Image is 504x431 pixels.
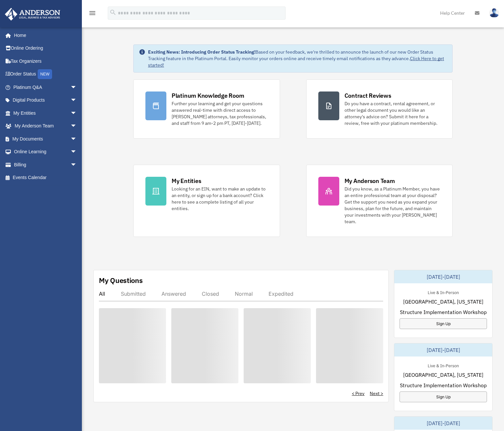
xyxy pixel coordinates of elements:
[5,132,87,145] a: My Documentsarrow_drop_down
[202,290,219,297] div: Closed
[3,8,62,21] img: Anderson Advisors Platinum Portal
[400,318,487,329] a: Sign Up
[370,390,383,397] a: Next >
[345,177,395,185] div: My Anderson Team
[5,68,87,81] a: Order StatusNEW
[172,186,268,212] div: Looking for an EIN, want to make an update to an entity, or sign up for a bank account? Click her...
[172,100,268,126] div: Further your learning and get your questions answered real-time with direct access to [PERSON_NAM...
[109,9,117,16] i: search
[269,290,293,297] div: Expedited
[5,120,87,133] a: My Anderson Teamarrow_drop_down
[148,56,444,68] a: Click Here to get started!
[403,298,483,306] span: [GEOGRAPHIC_DATA], [US_STATE]
[5,158,87,171] a: Billingarrow_drop_down
[5,94,87,107] a: Digital Productsarrow_drop_down
[422,289,464,295] div: Live & In-Person
[352,390,364,397] a: < Prev
[400,308,487,316] span: Structure Implementation Workshop
[394,343,492,356] div: [DATE]-[DATE]
[5,171,87,184] a: Events Calendar
[88,9,96,17] i: menu
[306,165,453,237] a: My Anderson Team Did you know, as a Platinum Member, you have an entire professional team at your...
[5,55,87,68] a: Tax Organizers
[489,8,499,18] img: User Pic
[88,11,96,17] a: menu
[306,79,453,139] a: Contract Reviews Do you have a contract, rental agreement, or other legal document you would like...
[70,145,84,159] span: arrow_drop_down
[345,91,391,100] div: Contract Reviews
[161,290,186,297] div: Answered
[70,107,84,120] span: arrow_drop_down
[235,290,253,297] div: Normal
[394,270,492,283] div: [DATE]-[DATE]
[400,381,487,389] span: Structure Implementation Workshop
[5,107,87,120] a: My Entitiesarrow_drop_down
[422,362,464,369] div: Live & In-Person
[5,81,87,94] a: Platinum Q&Aarrow_drop_down
[70,132,84,146] span: arrow_drop_down
[5,42,87,55] a: Online Ordering
[70,81,84,94] span: arrow_drop_down
[5,29,84,42] a: Home
[70,94,84,107] span: arrow_drop_down
[121,290,146,297] div: Submitted
[133,79,280,139] a: Platinum Knowledge Room Further your learning and get your questions answered real-time with dire...
[172,91,244,100] div: Platinum Knowledge Room
[148,49,255,55] strong: Exciting News: Introducing Order Status Tracking!
[5,145,87,158] a: Online Learningarrow_drop_down
[99,290,105,297] div: All
[148,49,447,68] div: Based on your feedback, we're thrilled to announce the launch of our new Order Status Tracking fe...
[70,120,84,133] span: arrow_drop_down
[400,391,487,402] a: Sign Up
[394,417,492,430] div: [DATE]-[DATE]
[403,371,483,379] span: [GEOGRAPHIC_DATA], [US_STATE]
[133,165,280,237] a: My Entities Looking for an EIN, want to make an update to an entity, or sign up for a bank accoun...
[70,158,84,172] span: arrow_drop_down
[345,100,441,126] div: Do you have a contract, rental agreement, or other legal document you would like an attorney's ad...
[172,177,201,185] div: My Entities
[38,69,52,79] div: NEW
[99,275,143,285] div: My Questions
[345,186,441,225] div: Did you know, as a Platinum Member, you have an entire professional team at your disposal? Get th...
